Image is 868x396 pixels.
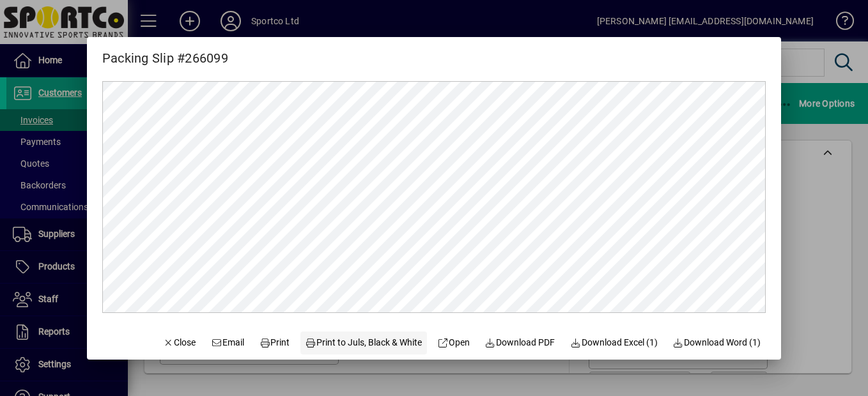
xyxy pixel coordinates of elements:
button: Close [158,331,201,354]
span: Open [437,336,470,349]
a: Open [432,331,475,354]
span: Email [211,336,244,349]
button: Download Word (1) [668,331,766,354]
span: Download Word (1) [673,336,761,349]
button: Print to Juls, Black & White [300,331,428,354]
button: Download Excel (1) [565,331,663,354]
span: Download Excel (1) [570,336,658,349]
button: Print [254,331,295,354]
span: Close [163,336,196,349]
a: Download PDF [480,331,561,354]
span: Print to Juls, Black & White [306,336,422,349]
span: Download PDF [485,336,555,349]
button: Email [206,331,249,354]
h2: Packing Slip #266099 [87,37,244,68]
span: Print [260,336,290,349]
